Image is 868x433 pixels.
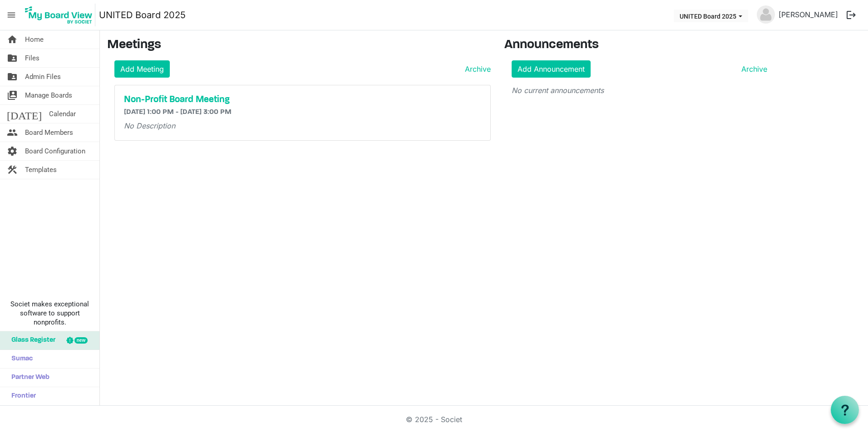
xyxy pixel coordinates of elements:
span: folder_shared [7,68,18,86]
span: Partner Web [7,369,49,387]
span: Manage Boards [25,86,72,104]
span: Frontier [7,387,36,405]
a: Archive [461,64,491,74]
img: My Board View Logo [22,4,95,26]
span: Templates [25,161,57,179]
span: [DATE] [7,105,42,123]
div: new [74,337,88,344]
button: logout [842,5,861,25]
span: Calendar [49,105,76,123]
span: Home [25,30,44,49]
span: folder_shared [7,49,18,67]
span: Board Members [25,123,73,142]
span: menu [3,6,20,24]
p: No current announcements [512,85,767,96]
span: switch_account [7,86,18,104]
span: Board Configuration [25,142,85,160]
p: No Description [124,120,481,131]
span: Sumac [7,350,33,368]
a: UNITED Board 2025 [99,6,186,24]
a: © 2025 - Societ [406,415,462,424]
span: home [7,30,18,49]
span: Files [25,49,39,67]
a: Add Meeting [114,60,170,78]
span: construction [7,161,18,179]
span: people [7,123,18,142]
h6: [DATE] 1:00 PM - [DATE] 3:00 PM [124,108,481,117]
a: Archive [738,64,767,74]
button: UNITED Board 2025 dropdownbutton [674,10,748,22]
img: no-profile-picture.svg [757,5,775,24]
span: settings [7,142,18,160]
a: [PERSON_NAME] [775,5,842,24]
h3: Announcements [504,38,774,53]
span: Glass Register [7,331,55,349]
span: Societ makes exceptional software to support nonprofits. [4,300,95,327]
span: Admin Files [25,68,61,86]
a: Non-Profit Board Meeting [124,94,481,105]
h3: Meetings [107,38,491,53]
a: My Board View Logo [22,4,99,26]
a: Add Announcement [512,60,591,78]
